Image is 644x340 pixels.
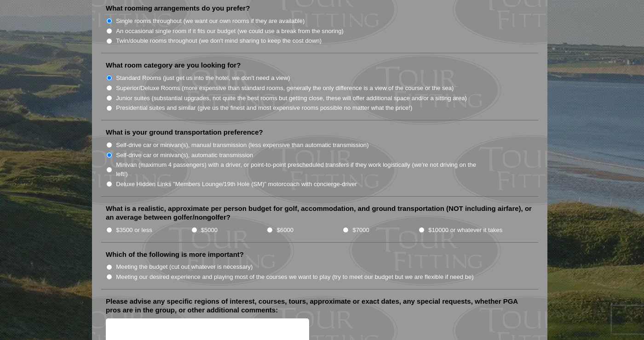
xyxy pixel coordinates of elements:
label: $7000 [352,226,369,235]
label: $6000 [277,226,293,235]
label: Meeting our desired experience and playing most of the courses we want to play (try to meet our b... [116,272,474,282]
label: Self-drive car or minivan(s), automatic transmission [116,151,253,160]
label: An occasional single room if it fits our budget (we could use a break from the snoring) [116,27,344,36]
label: Meeting the budget (cut out whatever is necessary) [116,262,253,272]
label: What is a realistic, approximate per person budget for golf, accommodation, and ground transporta... [106,204,534,222]
label: Please advise any specific regions of interest, courses, tours, approximate or exact dates, any s... [106,297,534,315]
label: Minivan (maximum 4 passengers) with a driver, or point-to-point prescheduled transfers if they wo... [116,160,486,178]
label: $3500 or less [116,226,152,235]
label: $10000 or whatever it takes [428,226,502,235]
label: What room category are you looking for? [106,61,241,70]
label: Standard Rooms (just get us into the hotel, we don't need a view) [116,74,290,83]
label: What rooming arrangements do you prefer? [106,4,250,13]
label: Twin/double rooms throughout (we don't mind sharing to keep the cost down) [116,36,322,45]
label: Junior suites (substantial upgrades, not quite the best rooms but getting close, these will offer... [116,94,467,103]
label: Which of the following is more important? [106,250,244,259]
label: Self-drive car or minivan(s), manual transmission (less expensive than automatic transmission) [116,141,368,150]
label: Single rooms throughout (we want our own rooms if they are available) [116,17,305,26]
label: $5000 [201,226,218,235]
label: Superior/Deluxe Rooms (more expensive than standard rooms, generally the only difference is a vie... [116,84,454,93]
label: What is your ground transportation preference? [106,128,263,137]
label: Presidential suites and similar (give us the finest and most expensive rooms possible no matter w... [116,103,412,113]
label: Deluxe Hidden Links "Members Lounge/19th Hole (SM)" motorcoach with concierge-driver [116,180,357,189]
